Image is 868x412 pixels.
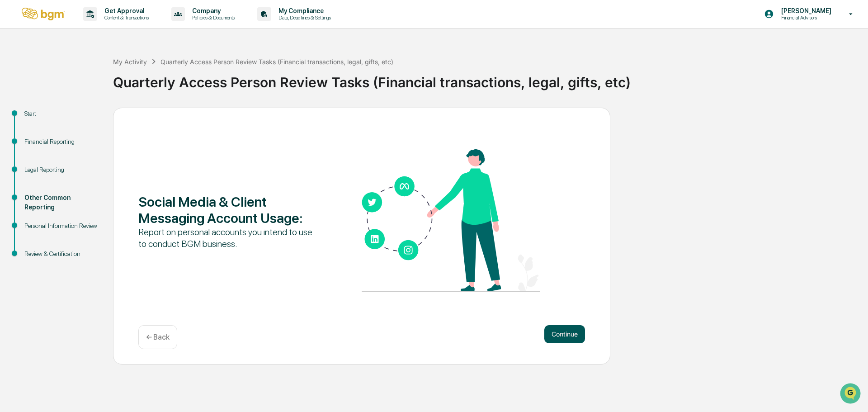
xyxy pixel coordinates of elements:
[839,382,863,407] iframe: Open customer support
[75,114,112,123] span: Attestations
[774,14,836,21] p: Financial Advisors
[362,149,540,292] img: Social Media & Client Messaging Account Usage
[22,8,65,20] img: logo
[24,221,99,231] div: Personal Information Review
[9,132,16,139] div: 🔎
[31,78,114,85] div: We're available if you need us!
[160,58,393,66] div: Quarterly Access Person Review Tasks (Financial transactions, legal, gifts, etc)
[24,137,99,147] div: Financial Reporting
[24,193,99,212] div: Other Common Reporting
[113,67,863,90] div: Quarterly Access Person Review Tasks (Financial transactions, legal, gifts, etc)
[9,115,16,122] div: 🖐️
[18,131,57,140] span: Data Lookup
[544,325,585,343] button: Continue
[774,7,836,14] p: [PERSON_NAME]
[185,14,239,21] p: Policies & Documents
[113,58,147,66] div: My Activity
[185,7,239,14] p: Company
[24,249,99,259] div: Review & Certification
[24,109,99,118] div: Start
[31,69,148,78] div: Start new chat
[154,72,165,83] button: Start new chat
[138,194,317,226] div: Social Media & Client Messaging Account Usage :
[138,226,317,250] div: Report on personal accounts you intend to use to conduct BGM business.
[97,14,153,21] p: Content & Transactions
[5,128,61,144] a: 🔎Data Lookup
[146,333,170,341] p: ← Back
[9,19,165,33] p: How can we help?
[90,153,109,160] span: Pylon
[271,7,335,14] p: My Compliance
[66,115,73,122] div: 🗄️
[271,14,335,21] p: Data, Deadlines & Settings
[18,114,58,123] span: Preclearance
[9,69,25,85] img: 1746055101610-c473b297-6a78-478c-a979-82029cc54cd1
[64,153,109,160] a: Powered byPylon
[97,7,153,14] p: Get Approval
[62,110,116,127] a: 🗄️Attestations
[24,165,99,175] div: Legal Reporting
[5,110,62,127] a: 🖐️Preclearance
